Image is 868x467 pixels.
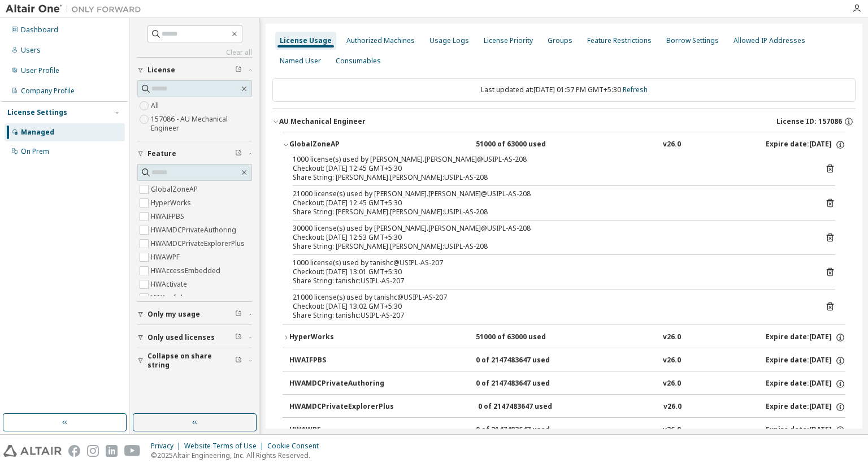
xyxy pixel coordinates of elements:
div: 30000 license(s) used by [PERSON_NAME].[PERSON_NAME]@USIPL-AS-208 [293,224,808,233]
div: 51000 of 63000 used [476,332,578,343]
label: HWActivate [151,278,189,291]
div: 0 of 2147483647 used [476,379,578,389]
div: 0 of 2147483647 used [476,425,578,435]
div: License Settings [7,108,67,117]
div: Checkout: [DATE] 12:45 GMT+5:30 [293,164,808,173]
a: Clear all [137,48,252,57]
img: youtube.svg [124,445,141,457]
div: 21000 license(s) used by [PERSON_NAME].[PERSON_NAME]@USIPL-AS-208 [293,189,808,198]
div: Feature Restrictions [587,36,652,45]
div: License Priority [484,36,533,45]
div: Authorized Machines [346,36,415,45]
div: Share String: [PERSON_NAME].[PERSON_NAME]:USIPL-AS-208 [293,173,808,182]
label: HWAIFPBS [151,210,186,223]
div: Dashboard [21,25,58,34]
span: Clear filter [235,356,242,365]
div: Cookie Consent [267,442,325,451]
button: HWAIFPBS0 of 2147483647 usedv26.0Expire date:[DATE] [289,348,845,373]
button: Only used licenses [137,325,252,350]
img: instagram.svg [87,445,99,457]
span: License ID: 157086 [776,117,842,126]
label: 157086 - AU Mechanical Engineer [151,113,252,135]
div: Managed [21,128,54,137]
span: Clear filter [235,333,242,342]
div: Usage Logs [429,36,469,45]
button: HyperWorks51000 of 63000 usedv26.0Expire date:[DATE] [283,325,845,350]
div: Checkout: [DATE] 12:53 GMT+5:30 [293,233,808,242]
div: Share String: [PERSON_NAME].[PERSON_NAME]:USIPL-AS-208 [293,242,808,251]
p: © 2025 Altair Engineering, Inc. All Rights Reserved. [151,451,325,460]
div: 1000 license(s) used by tanishc@USIPL-AS-207 [293,258,808,267]
div: Checkout: [DATE] 13:01 GMT+5:30 [293,267,808,276]
div: Borrow Settings [666,36,719,45]
div: Last updated at: [DATE] 01:57 PM GMT+5:30 [272,78,856,102]
a: Refresh [623,85,648,94]
div: HWAIFPBS [289,356,391,366]
div: On Prem [21,147,49,156]
button: Only my usage [137,302,252,327]
div: Expire date: [DATE] [766,402,845,412]
div: v26.0 [663,425,681,435]
div: User Profile [21,66,59,75]
div: HyperWorks [289,332,391,343]
div: 21000 license(s) used by tanishc@USIPL-AS-207 [293,293,808,302]
span: Clear filter [235,310,242,319]
div: 51000 of 63000 used [476,140,578,150]
button: GlobalZoneAP51000 of 63000 usedv26.0Expire date:[DATE] [283,132,845,157]
div: Website Terms of Use [184,442,267,451]
button: HWAWPF0 of 2147483647 usedv26.0Expire date:[DATE] [289,418,845,443]
button: HWAMDCPrivateExplorerPlus0 of 2147483647 usedv26.0Expire date:[DATE] [289,395,845,420]
label: HWAccessEmbedded [151,264,223,278]
label: HWAMDCPrivateAuthoring [151,223,238,237]
button: License [137,58,252,83]
div: 0 of 2147483647 used [478,402,580,412]
div: HWAMDCPrivateAuthoring [289,379,391,389]
div: Checkout: [DATE] 12:45 GMT+5:30 [293,198,808,207]
div: Share String: [PERSON_NAME].[PERSON_NAME]:USIPL-AS-208 [293,207,808,217]
span: Only my usage [147,310,200,319]
div: Expire date: [DATE] [766,425,845,435]
div: Checkout: [DATE] 13:02 GMT+5:30 [293,302,808,311]
span: Clear filter [235,149,242,158]
div: HWAMDCPrivateExplorerPlus [289,402,394,412]
div: Expire date: [DATE] [766,379,845,389]
label: HWAMDCPrivateExplorerPlus [151,237,247,250]
img: Altair One [6,3,147,15]
span: Collapse on share string [147,352,235,370]
button: Collapse on share string [137,348,252,373]
span: Only used licenses [147,333,215,342]
div: Privacy [151,442,184,451]
span: Clear filter [235,66,242,75]
div: AU Mechanical Engineer [279,117,366,126]
div: Expire date: [DATE] [766,140,845,150]
div: HWAWPF [289,425,391,435]
div: 0 of 2147483647 used [476,356,578,366]
div: Consumables [336,57,381,66]
label: HyperWorks [151,196,193,210]
img: facebook.svg [68,445,80,457]
span: License [147,66,175,75]
div: Expire date: [DATE] [766,356,845,366]
div: Company Profile [21,87,75,96]
label: All [151,99,161,113]
div: Groups [548,36,572,45]
label: HWAWPF [151,250,182,264]
label: GlobalZoneAP [151,183,200,196]
div: Expire date: [DATE] [766,332,845,343]
div: Allowed IP Addresses [734,36,805,45]
div: 1000 license(s) used by [PERSON_NAME].[PERSON_NAME]@USIPL-AS-208 [293,155,808,164]
div: v26.0 [663,332,681,343]
span: Feature [147,149,176,158]
div: GlobalZoneAP [289,140,391,150]
div: Share String: tanishc:USIPL-AS-207 [293,311,808,320]
button: Feature [137,141,252,166]
div: Named User [280,57,321,66]
div: v26.0 [663,356,681,366]
label: HWAcufwh [151,291,187,305]
div: Users [21,46,41,55]
div: License Usage [280,36,332,45]
div: v26.0 [663,379,681,389]
div: v26.0 [663,402,682,412]
img: altair_logo.svg [3,445,62,457]
div: Share String: tanishc:USIPL-AS-207 [293,276,808,286]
